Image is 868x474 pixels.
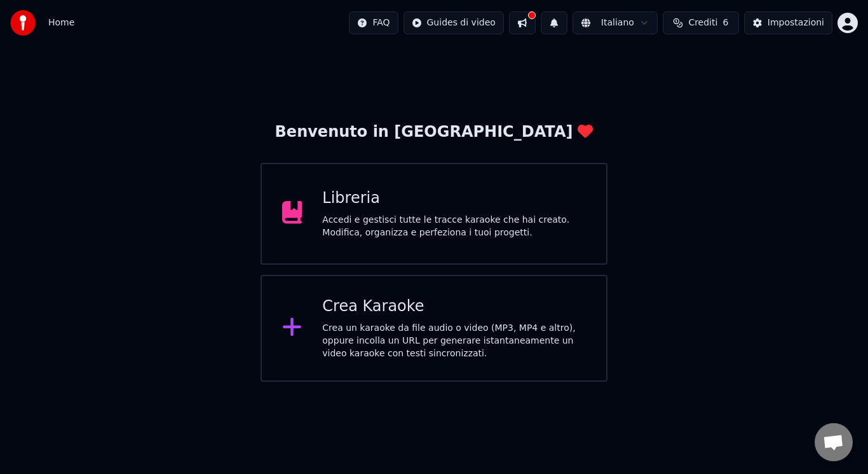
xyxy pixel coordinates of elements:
div: Crea Karaoke [322,296,586,317]
div: Crea un karaoke da file audio o video (MP3, MP4 e altro), oppure incolla un URL per generare ista... [322,322,586,360]
nav: breadcrumb [48,17,74,29]
button: Guides di video [403,11,504,34]
span: Home [48,17,74,29]
span: Crediti [688,17,717,29]
img: youka [10,10,36,36]
div: Impostazioni [768,17,824,29]
button: Crediti6 [663,11,739,34]
div: Libreria [322,188,586,209]
div: Aprire la chat [815,423,853,461]
div: Benvenuto in [GEOGRAPHIC_DATA] [275,122,593,143]
div: Accedi e gestisci tutte le tracce karaoke che hai creato. Modifica, organizza e perfeziona i tuoi... [322,214,586,239]
button: Impostazioni [744,11,832,34]
button: FAQ [349,11,398,34]
span: 6 [722,17,728,29]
